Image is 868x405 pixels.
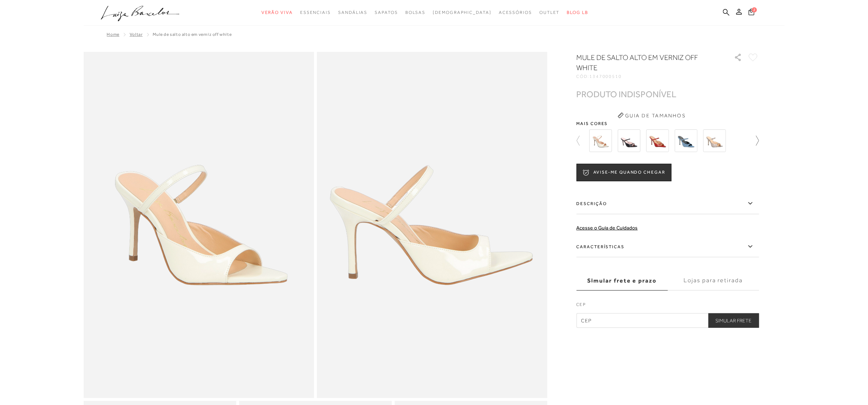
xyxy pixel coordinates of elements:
[433,10,492,15] span: [DEMOGRAPHIC_DATA]
[703,129,726,152] img: MULE DE SALTO ALTO EM METALIZADO CHUMBO
[746,8,757,18] button: 2
[567,10,588,15] span: BLOG LB
[675,129,697,152] img: MULE DE SALTO ALTO EM JEANS ÍNDIGO
[107,32,119,37] a: Home
[589,74,622,79] span: 1347000510
[708,313,759,328] button: Simular Frete
[130,32,143,37] a: Voltar
[375,6,398,19] a: categoryNavScreenReaderText
[646,129,669,152] img: MULE DE SALTO ALTO EM COURO VERNIZ VERMELHO
[84,52,314,398] img: image
[577,121,759,126] span: Mais cores
[539,10,560,15] span: Outlet
[153,32,232,37] span: MULE DE SALTO ALTO EM VERNIZ OFF WHITE
[577,313,759,328] input: CEP
[405,6,426,19] a: categoryNavScreenReaderText
[752,7,757,12] span: 2
[499,10,532,15] span: Acessórios
[577,90,677,98] div: PRODUTO INDISPONÍVEL
[577,236,759,257] label: Características
[375,10,398,15] span: Sapatos
[567,6,588,19] a: BLOG LB
[300,6,331,19] a: categoryNavScreenReaderText
[577,52,714,73] h1: MULE DE SALTO ALTO EM VERNIZ OFF WHITE
[618,129,641,152] img: MULE DE SALTO ALTO EM COURO VERNIZ PRETO
[338,10,367,15] span: Sandálias
[300,10,331,15] span: Essenciais
[261,6,293,19] a: categoryNavScreenReaderText
[499,6,532,19] a: categoryNavScreenReaderText
[317,52,547,398] img: image
[433,6,492,19] a: noSubCategoriesText
[577,225,638,231] a: Acesse o Guia de Cuidados
[577,271,668,291] label: Simular frete e prazo
[668,271,759,291] label: Lojas para retirada
[577,193,759,214] label: Descrição
[338,6,367,19] a: categoryNavScreenReaderText
[577,164,672,181] button: AVISE-ME QUANDO CHEGAR
[405,10,426,15] span: Bolsas
[577,74,723,79] div: CÓD:
[539,6,560,19] a: categoryNavScreenReaderText
[261,10,293,15] span: Verão Viva
[577,301,759,311] label: CEP
[615,110,688,121] button: Guia de Tamanhos
[589,129,612,152] img: MULE DE SALTO ALTO EM COURO VERNIZ OFF WHITE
